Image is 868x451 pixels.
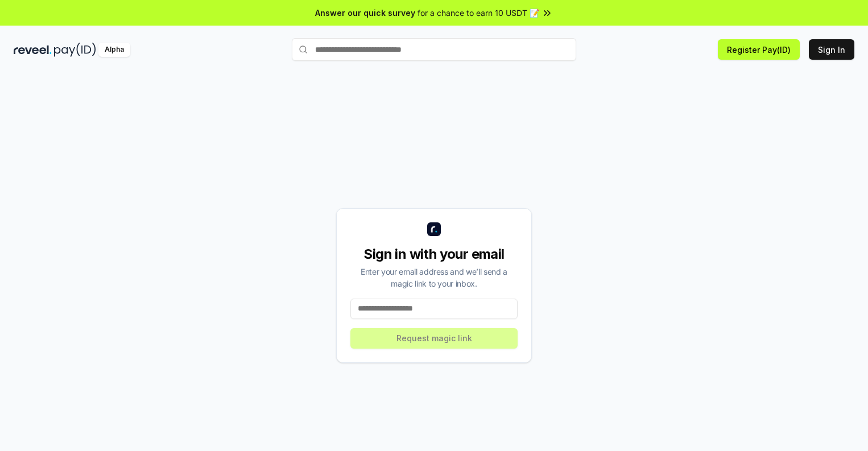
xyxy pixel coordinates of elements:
span: Answer our quick survey [315,7,415,19]
img: pay_id [54,43,96,57]
div: Enter your email address and we’ll send a magic link to your inbox. [350,266,518,289]
div: Sign in with your email [350,245,518,263]
div: Alpha [98,43,130,57]
img: logo_small [427,222,441,236]
span: for a chance to earn 10 USDT 📝 [418,7,539,19]
button: Sign In [809,39,854,60]
img: reveel_dark [14,43,52,57]
button: Register Pay(ID) [718,39,800,60]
